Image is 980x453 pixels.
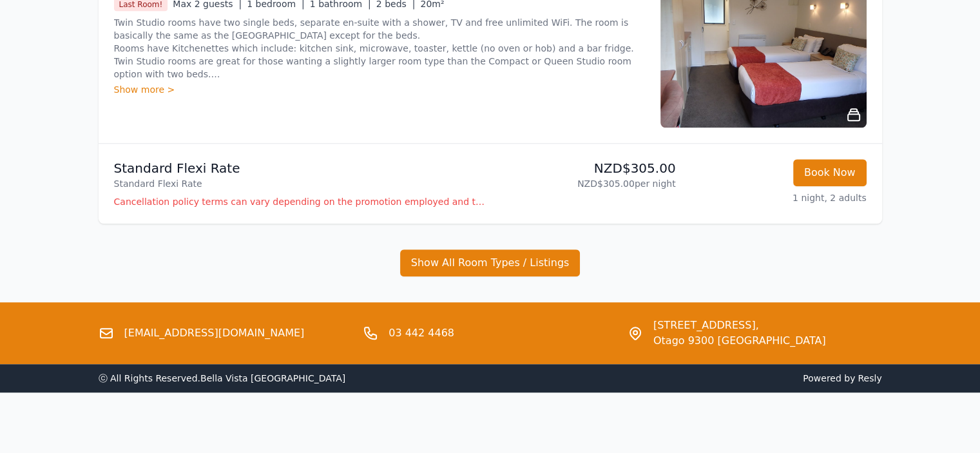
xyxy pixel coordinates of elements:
[114,177,485,190] p: Standard Flexi Rate
[124,325,305,341] a: [EMAIL_ADDRESS][DOMAIN_NAME]
[793,159,867,186] button: Book Now
[495,159,676,177] p: NZD$305.00
[495,372,882,385] span: Powered by
[114,195,485,208] p: Cancellation policy terms can vary depending on the promotion employed and the time of stay of th...
[653,318,826,333] span: [STREET_ADDRESS],
[858,373,881,383] a: Resly
[114,16,645,81] p: Twin Studio rooms have two single beds, separate en-suite with a shower, TV and free unlimited Wi...
[114,159,485,177] p: Standard Flexi Rate
[99,373,346,383] span: ⓒ All Rights Reserved. Bella Vista [GEOGRAPHIC_DATA]
[495,177,676,190] p: NZD$305.00 per night
[114,83,645,96] div: Show more >
[653,333,826,349] span: Otago 9300 [GEOGRAPHIC_DATA]
[389,325,454,341] a: 03 442 4468
[686,191,867,204] p: 1 night, 2 adults
[400,249,581,276] button: Show All Room Types / Listings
